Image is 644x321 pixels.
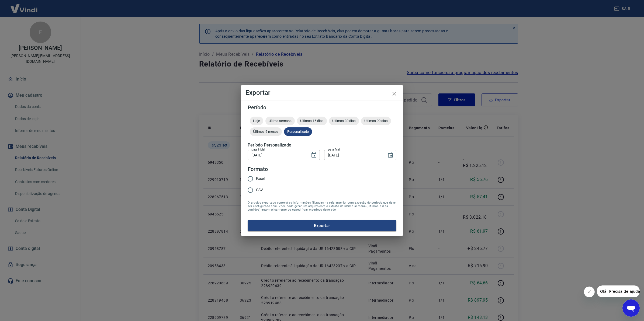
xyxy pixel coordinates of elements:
span: Últimos 30 dias [329,119,359,123]
div: Últimos 15 dias [297,117,327,125]
div: Última semana [265,117,295,125]
span: Olá! Precisa de ajuda? [3,4,45,8]
span: Última semana [265,119,295,123]
span: Excel [256,176,265,182]
h4: Exportar [245,89,399,96]
div: Últimos 6 meses [250,127,282,136]
div: Últimos 30 dias [329,117,359,125]
button: Choose date, selected date is 22 de set de 2025 [309,150,319,160]
button: Exportar [248,220,396,231]
button: Choose date, selected date is 23 de set de 2025 [385,150,396,160]
span: Personalizado [284,130,312,134]
button: close [388,87,401,100]
legend: Formato [248,165,268,173]
span: O arquivo exportado conterá as informações filtradas na tela anterior com exceção do período que ... [248,201,396,211]
span: Últimos 15 dias [297,119,327,123]
div: Hoje [250,117,263,125]
iframe: Mensagem da empresa [597,285,640,297]
label: Data final [328,148,340,152]
h5: Período Personalizado [248,142,396,148]
div: Últimos 90 dias [361,117,391,125]
label: Data inicial [251,148,265,152]
input: DD/MM/YYYY [248,150,306,160]
span: Últimos 90 dias [361,119,391,123]
span: Últimos 6 meses [250,130,282,134]
iframe: Fechar mensagem [584,287,595,297]
h5: Período [248,105,396,110]
input: DD/MM/YYYY [324,150,383,160]
span: Hoje [250,119,263,123]
span: CSV [256,187,263,193]
iframe: Botão para abrir a janela de mensagens [622,299,640,317]
div: Personalizado [284,127,312,136]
